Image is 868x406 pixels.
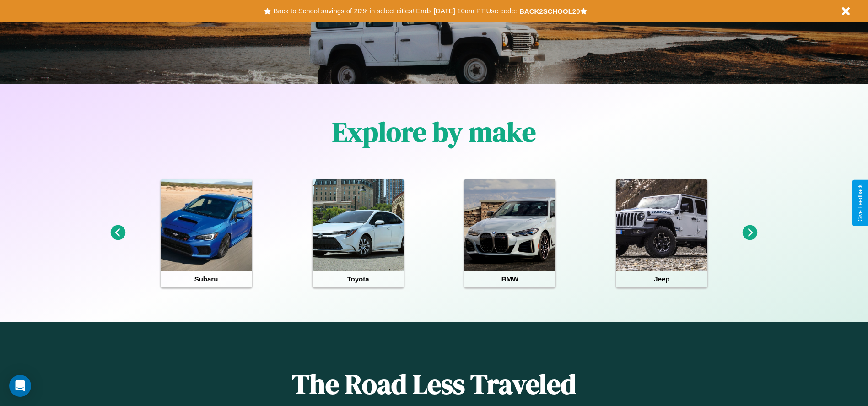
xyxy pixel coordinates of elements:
h4: Subaru [161,271,252,287]
div: Open Intercom Messenger [9,375,31,397]
div: Give Feedback [857,184,863,222]
h4: Toyota [313,271,404,287]
b: BACK2SCHOOL20 [519,7,580,15]
h1: The Road Less Traveled [173,365,694,403]
button: Back to School savings of 20% in select cities! Ends [DATE] 10am PT.Use code: [271,5,519,17]
h4: Jeep [616,271,707,287]
h4: BMW [464,271,555,287]
h1: Explore by make [332,113,536,151]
